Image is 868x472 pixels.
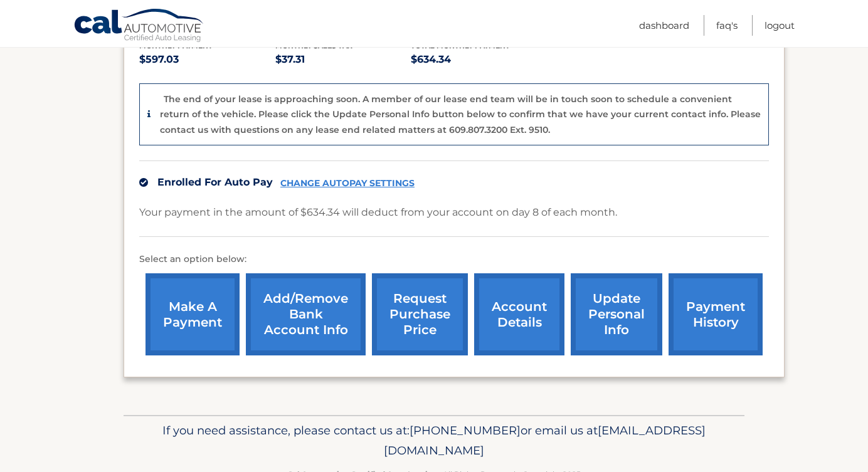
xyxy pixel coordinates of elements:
[139,178,148,187] img: check.svg
[139,252,769,267] p: Select an option below:
[372,273,468,355] a: request purchase price
[384,423,706,458] span: [EMAIL_ADDRESS][DOMAIN_NAME]
[669,273,763,355] a: payment history
[765,15,795,36] a: Logout
[410,423,521,438] span: [PHONE_NUMBER]
[157,176,273,188] span: Enrolled For Auto Pay
[73,8,205,45] a: Cal Automotive
[474,273,564,355] a: account details
[639,15,689,36] a: Dashboard
[280,178,415,189] a: CHANGE AUTOPAY SETTINGS
[139,51,275,68] p: $597.03
[246,273,366,355] a: Add/Remove bank account info
[146,273,240,355] a: make a payment
[160,93,761,135] p: The end of your lease is approaching soon. A member of our lease end team will be in touch soon t...
[411,51,547,68] p: $634.34
[132,421,736,461] p: If you need assistance, please contact us at: or email us at
[571,273,662,355] a: update personal info
[139,204,617,221] p: Your payment in the amount of $634.34 will deduct from your account on day 8 of each month.
[716,15,738,36] a: FAQ's
[275,51,411,68] p: $37.31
